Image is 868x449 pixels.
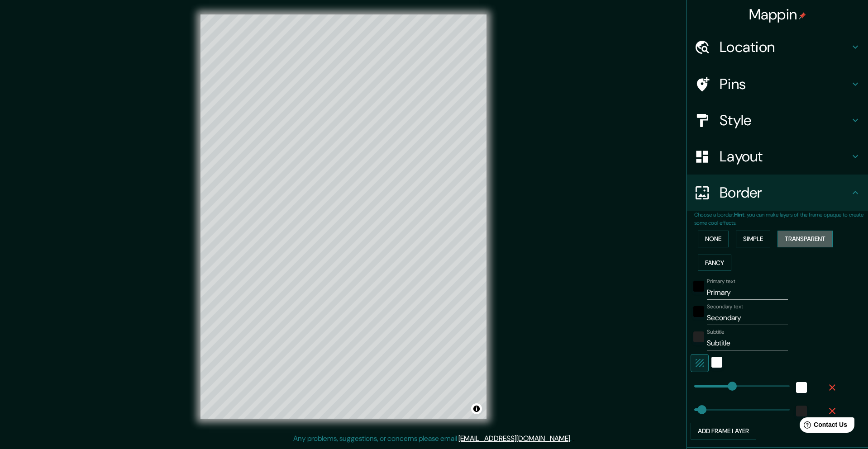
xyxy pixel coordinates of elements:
[720,38,850,56] h4: Location
[799,12,806,19] img: pin-icon.png
[573,433,575,444] div: .
[707,303,743,311] label: Secondary text
[736,231,770,247] button: Simple
[777,231,833,247] button: Transparent
[698,255,731,271] button: Fancy
[471,403,482,414] button: Toggle attribution
[693,306,704,317] button: black
[720,111,850,129] h4: Style
[720,75,850,93] h4: Pins
[720,147,850,165] h4: Layout
[698,231,729,247] button: None
[711,357,722,368] button: white
[691,423,756,440] button: Add frame layer
[687,102,868,138] div: Style
[293,433,572,444] p: Any problems, suggestions, or concerns please email .
[687,175,868,211] div: Border
[693,331,704,342] button: color-222222
[572,433,573,444] div: .
[694,211,868,227] p: Choose a border. : you can make layers of the frame opaque to create some cool effects.
[787,414,858,439] iframe: Help widget launcher
[796,382,807,393] button: white
[734,211,744,218] b: Hint
[707,278,735,285] label: Primary text
[687,66,868,102] div: Pins
[707,328,725,336] label: Subtitle
[749,5,806,24] h4: Mappin
[458,434,570,443] a: [EMAIL_ADDRESS][DOMAIN_NAME]
[687,138,868,175] div: Layout
[796,406,807,416] button: color-222222
[693,281,704,292] button: black
[720,184,850,202] h4: Border
[687,29,868,65] div: Location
